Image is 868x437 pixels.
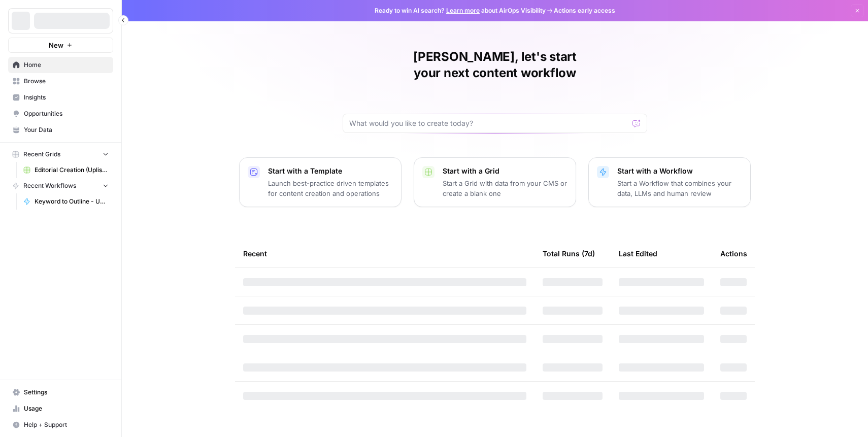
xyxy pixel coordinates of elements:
[268,178,393,198] p: Launch best-practice driven templates for content creation and operations
[24,125,109,135] span: Your Data
[24,60,109,70] span: Home
[49,40,63,50] span: New
[343,49,647,81] h1: [PERSON_NAME], let's start your next content workflow
[617,166,742,176] p: Start with a Workflow
[24,93,109,102] span: Insights
[443,166,567,176] p: Start with a Grid
[23,181,76,190] span: Recent Workflows
[617,178,742,198] p: Start a Workflow that combines your data, LLMs and human review
[8,400,113,417] a: Usage
[8,417,113,433] button: Help + Support
[243,240,526,267] div: Recent
[8,178,113,193] button: Recent Workflows
[349,118,628,128] input: What would you like to create today?
[24,404,109,413] span: Usage
[268,166,393,176] p: Start with a Template
[23,150,60,159] span: Recent Grids
[720,240,747,267] div: Actions
[24,77,109,86] span: Browse
[24,109,109,118] span: Opportunities
[543,240,595,267] div: Total Runs (7d)
[8,57,113,73] a: Home
[19,162,113,178] a: Editorial Creation (Uplisting)
[8,89,113,106] a: Insights
[414,157,576,207] button: Start with a GridStart a Grid with data from your CMS or create a blank one
[619,240,657,267] div: Last Edited
[588,157,751,207] button: Start with a WorkflowStart a Workflow that combines your data, LLMs and human review
[446,7,480,14] a: Learn more
[19,193,113,210] a: Keyword to Outline - Uplisting
[24,420,109,429] span: Help + Support
[35,165,109,175] span: Editorial Creation (Uplisting)
[35,197,109,206] span: Keyword to Outline - Uplisting
[554,6,615,15] span: Actions early access
[375,6,546,15] span: Ready to win AI search? about AirOps Visibility
[8,384,113,400] a: Settings
[8,73,113,89] a: Browse
[8,122,113,138] a: Your Data
[8,147,113,162] button: Recent Grids
[443,178,567,198] p: Start a Grid with data from your CMS or create a blank one
[8,106,113,122] a: Opportunities
[8,38,113,53] button: New
[24,388,109,397] span: Settings
[239,157,402,207] button: Start with a TemplateLaunch best-practice driven templates for content creation and operations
